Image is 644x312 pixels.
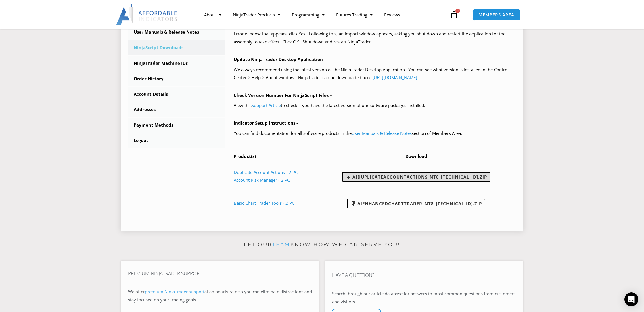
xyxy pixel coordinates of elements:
p: You can find documentation for all software products in the section of Members Area. [234,129,516,137]
span: 0 [455,9,460,13]
a: Reviews [378,8,406,21]
a: NinjaScript Downloads [128,40,225,55]
a: Support Article [252,102,281,108]
a: premium NinjaTrader support [145,289,204,294]
p: We always recommend using the latest version of the NinjaTrader Desktop Application. You can see ... [234,66,516,82]
a: [URL][DOMAIN_NAME] [372,74,417,80]
span: Download [405,153,427,159]
span: We offer [128,289,145,294]
p: In the Control Center window, select Tools > Import > NinjaScript Add-On. Locate the saved NinjaS... [234,22,516,46]
a: Futures Trading [330,8,378,21]
a: 0 [441,6,467,23]
a: User Manuals & Release Notes [128,25,225,40]
a: Logout [128,133,225,148]
a: NinjaTrader Products [227,8,286,21]
a: User Manuals & Release Notes [352,130,412,136]
a: Payment Methods [128,118,225,133]
p: Let our know how we can serve you! [121,240,523,249]
div: Open Intercom Messenger [624,292,638,306]
nav: Account pages [128,9,225,148]
h4: Have A Question? [332,272,516,278]
img: LogoAI | Affordable Indicators – NinjaTrader [116,4,178,25]
a: AIDuplicateAccountActions_NT8_[TECHNICAL_ID].zip [342,172,490,182]
b: Indicator Setup Instructions – [234,120,299,126]
a: Programming [286,8,330,21]
a: Account Details [128,87,225,102]
a: Account Risk Manager - 2 PC [234,177,290,183]
span: at an hourly rate so you can eliminate distractions and stay focused on your trading goals. [128,289,312,303]
span: Product(s) [234,153,256,159]
a: MEMBERS AREA [472,9,520,21]
a: Order History [128,71,225,86]
a: AIEnhancedChartTrader_NT8_[TECHNICAL_ID].zip [347,199,485,208]
a: team [272,242,290,247]
p: View this to check if you have the latest version of our software packages installed. [234,102,516,110]
a: Duplicate Account Actions - 2 PC [234,169,298,175]
a: NinjaTrader Machine IDs [128,56,225,71]
b: Check Version Number For NinjaScript Files – [234,92,332,98]
b: Update NinjaTrader Desktop Application – [234,56,326,62]
p: Search through our article database for answers to most common questions from customers and visit... [332,290,516,306]
span: MEMBERS AREA [478,13,514,17]
a: About [198,8,227,21]
a: Basic Chart Trader Tools - 2 PC [234,200,294,206]
nav: Menu [198,8,448,21]
a: Addresses [128,102,225,117]
h4: Premium NinjaTrader Support [128,271,312,276]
